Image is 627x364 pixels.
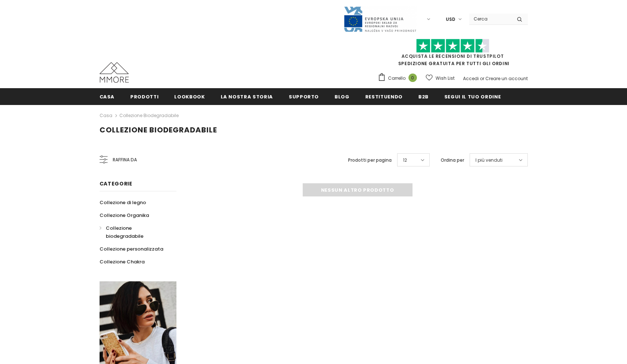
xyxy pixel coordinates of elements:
[113,156,137,164] span: Raffina da
[418,88,429,105] a: B2B
[100,255,145,268] a: Collezione Chakra
[174,88,205,105] a: Lookbook
[475,157,503,164] span: I più venduti
[365,88,403,105] a: Restituendo
[100,209,149,222] a: Collezione Organika
[446,16,455,23] span: USD
[335,88,350,105] a: Blog
[289,88,319,105] a: supporto
[100,243,163,255] a: Collezione personalizzata
[100,245,163,252] span: Collezione personalizzata
[335,93,350,100] span: Blog
[100,199,146,206] span: Collezione di legno
[469,14,511,24] input: Search Site
[426,72,455,85] a: Wish List
[100,212,149,219] span: Collezione Organika
[463,75,479,82] a: Accedi
[485,75,528,82] a: Creare un account
[402,53,504,59] a: Acquista le recensioni di TrustPilot
[378,42,528,67] span: SPEDIZIONE GRATUITA PER TUTTI GLI ORDINI
[221,88,273,105] a: La nostra storia
[365,93,403,100] span: Restituendo
[130,88,158,105] a: Prodotti
[100,180,133,187] span: Categorie
[441,157,464,164] label: Ordina per
[100,93,115,100] span: Casa
[343,6,417,33] img: Javni Razpis
[348,157,392,164] label: Prodotti per pagina
[403,157,407,164] span: 12
[388,75,406,82] span: Carrello
[119,112,179,119] a: Collezione biodegradabile
[100,258,145,265] span: Collezione Chakra
[444,88,501,105] a: Segui il tuo ordine
[343,16,417,22] a: Javni Razpis
[100,222,168,243] a: Collezione biodegradabile
[100,196,146,209] a: Collezione di legno
[418,93,429,100] span: B2B
[174,93,205,100] span: Lookbook
[221,93,273,100] span: La nostra storia
[436,75,455,82] span: Wish List
[130,93,158,100] span: Prodotti
[100,111,112,120] a: Casa
[100,62,129,83] img: Casi MMORE
[416,39,489,53] img: Fidati di Pilot Stars
[289,93,319,100] span: supporto
[100,88,115,105] a: Casa
[378,73,421,84] a: Carrello 0
[444,93,501,100] span: Segui il tuo ordine
[106,225,143,240] span: Collezione biodegradabile
[100,125,217,135] span: Collezione biodegradabile
[408,74,417,82] span: 0
[480,75,484,82] span: or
